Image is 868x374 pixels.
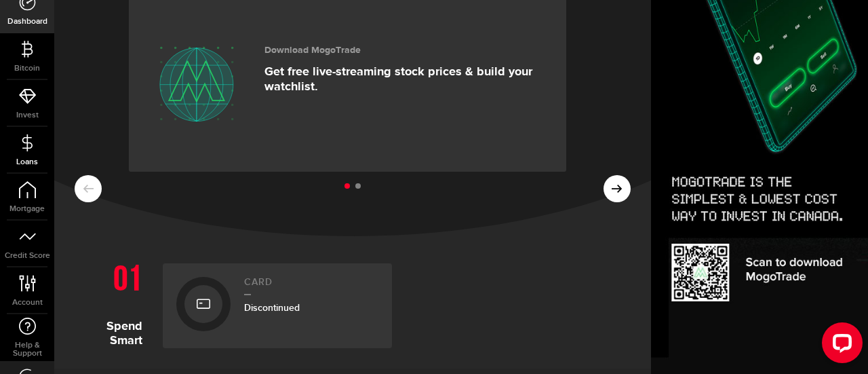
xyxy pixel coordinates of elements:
[264,45,546,56] h3: Download MogoTrade
[811,317,868,374] iframe: LiveChat chat widget
[75,257,153,348] h1: Spend Smart
[163,263,392,348] a: CardDiscontinued
[264,64,546,94] p: Get free live-streaming stock prices & build your watchlist.
[244,302,300,314] span: Discontinued
[244,277,378,295] h2: Card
